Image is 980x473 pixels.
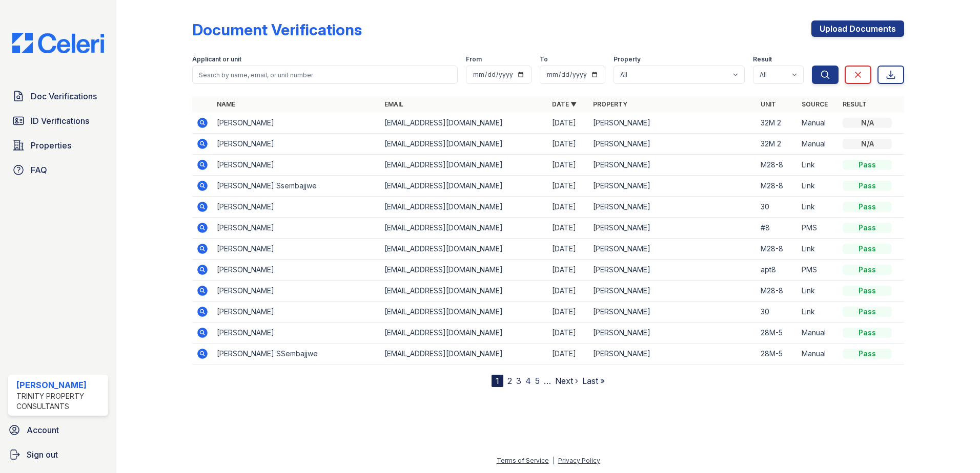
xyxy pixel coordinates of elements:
[548,281,589,302] td: [DATE]
[380,302,548,322] td: [EMAIL_ADDRESS][DOMAIN_NAME]
[558,457,600,464] a: Privacy Policy
[548,155,589,176] td: [DATE]
[192,55,241,63] label: Applicant or unit
[753,55,772,63] label: Result
[843,328,892,338] div: Pass
[213,155,380,176] td: [PERSON_NAME]
[798,113,839,134] td: Manual
[593,100,627,108] a: Property
[466,55,482,63] label: From
[589,218,757,239] td: [PERSON_NAME]
[843,307,892,317] div: Pass
[380,197,548,218] td: [EMAIL_ADDRESS][DOMAIN_NAME]
[525,376,531,386] a: 4
[798,197,839,218] td: Link
[798,302,839,322] td: Link
[8,160,108,180] a: FAQ
[548,197,589,218] td: [DATE]
[802,100,828,108] a: Source
[798,176,839,197] td: Link
[31,90,97,102] span: Doc Verifications
[380,281,548,302] td: [EMAIL_ADDRESS][DOMAIN_NAME]
[380,218,548,239] td: [EMAIL_ADDRESS][DOMAIN_NAME]
[757,176,798,197] td: M28-8
[589,302,757,322] td: [PERSON_NAME]
[843,100,867,108] a: Result
[548,176,589,197] td: [DATE]
[380,260,548,281] td: [EMAIL_ADDRESS][DOMAIN_NAME]
[757,218,798,239] td: #8
[555,376,578,386] a: Next ›
[548,343,589,364] td: [DATE]
[548,260,589,281] td: [DATE]
[548,134,589,155] td: [DATE]
[548,218,589,239] td: [DATE]
[4,444,112,465] a: Sign out
[757,134,798,155] td: 32M 2
[380,134,548,155] td: [EMAIL_ADDRESS][DOMAIN_NAME]
[213,113,380,134] td: [PERSON_NAME]
[757,281,798,302] td: M28-8
[27,424,59,436] span: Account
[516,376,521,386] a: 3
[589,322,757,343] td: [PERSON_NAME]
[213,281,380,302] td: [PERSON_NAME]
[548,113,589,134] td: [DATE]
[548,322,589,343] td: [DATE]
[843,139,892,149] div: N/A
[757,155,798,176] td: M28-8
[31,164,47,176] span: FAQ
[507,376,512,386] a: 2
[843,349,892,359] div: Pass
[384,100,403,108] a: Email
[16,391,104,412] div: Trinity Property Consultants
[757,239,798,260] td: M28-8
[213,176,380,197] td: [PERSON_NAME] Ssembajjwe
[213,239,380,260] td: [PERSON_NAME]
[589,134,757,155] td: [PERSON_NAME]
[380,113,548,134] td: [EMAIL_ADDRESS][DOMAIN_NAME]
[213,218,380,239] td: [PERSON_NAME]
[380,343,548,364] td: [EMAIL_ADDRESS][DOMAIN_NAME]
[757,322,798,343] td: 28M-5
[843,118,892,128] div: N/A
[540,55,548,63] label: To
[213,134,380,155] td: [PERSON_NAME]
[843,181,892,191] div: Pass
[798,343,839,364] td: Manual
[589,176,757,197] td: [PERSON_NAME]
[757,343,798,364] td: 28M-5
[798,134,839,155] td: Manual
[535,376,540,386] a: 5
[8,86,108,106] a: Doc Verifications
[552,100,577,108] a: Date ▼
[497,457,549,464] a: Terms of Service
[798,260,839,281] td: PMS
[213,343,380,364] td: [PERSON_NAME] SSembajjwe
[798,322,839,343] td: Manual
[757,302,798,322] td: 30
[31,139,71,152] span: Properties
[589,239,757,260] td: [PERSON_NAME]
[213,322,380,343] td: [PERSON_NAME]
[31,115,89,127] span: ID Verifications
[548,239,589,260] td: [DATE]
[798,155,839,176] td: Link
[4,420,112,440] a: Account
[843,160,892,170] div: Pass
[192,66,458,84] input: Search by name, email, or unit number
[544,375,551,387] span: …
[8,135,108,156] a: Properties
[798,281,839,302] td: Link
[380,322,548,343] td: [EMAIL_ADDRESS][DOMAIN_NAME]
[843,202,892,212] div: Pass
[761,100,776,108] a: Unit
[8,111,108,131] a: ID Verifications
[548,302,589,322] td: [DATE]
[380,176,548,197] td: [EMAIL_ADDRESS][DOMAIN_NAME]
[492,375,503,387] div: 1
[843,286,892,296] div: Pass
[843,223,892,233] div: Pass
[757,260,798,281] td: apt8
